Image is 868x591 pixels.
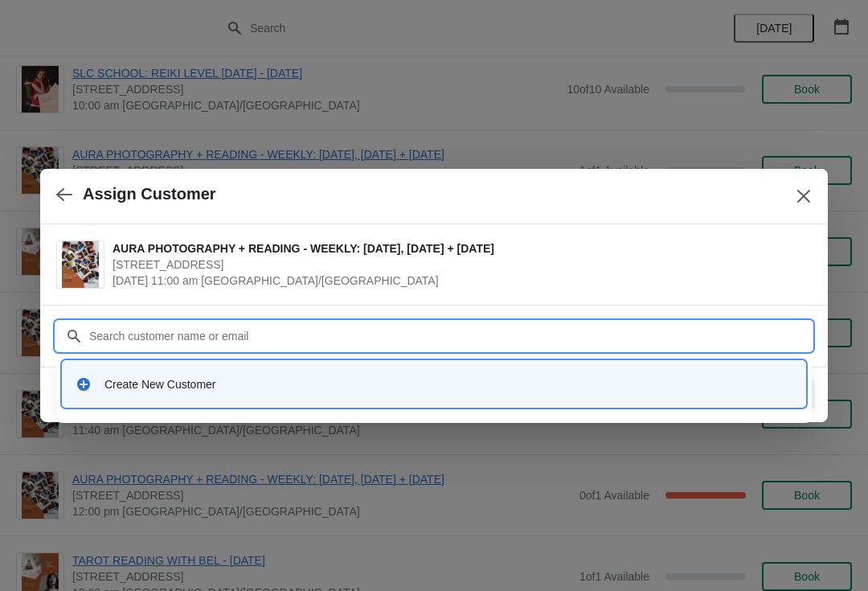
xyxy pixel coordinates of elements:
[88,322,812,351] input: Search customer name or email
[113,240,804,257] span: AURA PHOTOGRAPHY + READING - WEEKLY: [DATE], [DATE] + [DATE]
[113,257,804,273] span: [STREET_ADDRESS]
[83,185,216,203] h2: Assign Customer
[104,376,792,392] div: Create New Customer
[113,273,804,289] span: [DATE] 11:00 am [GEOGRAPHIC_DATA]/[GEOGRAPHIC_DATA]
[62,241,99,288] img: AURA PHOTOGRAPHY + READING - WEEKLY: FRIDAY, SATURDAY + SUNDAY | 74 Broadway Market, London, UK |...
[789,182,818,211] button: Close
